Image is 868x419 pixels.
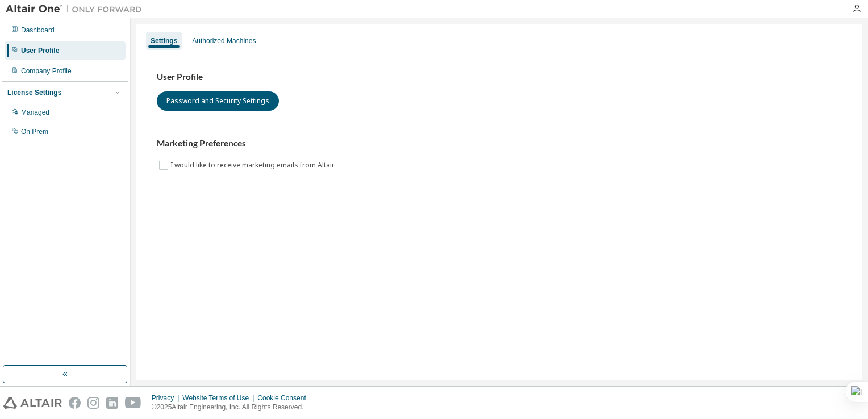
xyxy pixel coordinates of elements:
[21,127,48,136] div: On Prem
[152,393,182,403] div: Privacy
[157,72,842,83] h3: User Profile
[69,397,81,409] img: facebook.svg
[7,88,61,97] div: License Settings
[170,158,337,172] label: I would like to receive marketing emails from Altair
[87,397,99,409] img: instagram.svg
[21,26,55,35] div: Dashboard
[21,46,59,55] div: User Profile
[3,397,62,409] img: altair_logo.svg
[21,66,72,76] div: Company Profile
[157,91,279,111] button: Password and Security Settings
[6,3,148,15] img: Altair One
[192,36,256,45] div: Authorized Machines
[125,397,141,409] img: youtube.svg
[106,397,118,409] img: linkedin.svg
[152,403,313,412] p: © 2025 Altair Engineering, Inc. All Rights Reserved.
[151,36,177,45] div: Settings
[257,393,312,403] div: Cookie Consent
[21,108,49,117] div: Managed
[182,393,257,403] div: Website Terms of Use
[157,138,842,149] h3: Marketing Preferences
